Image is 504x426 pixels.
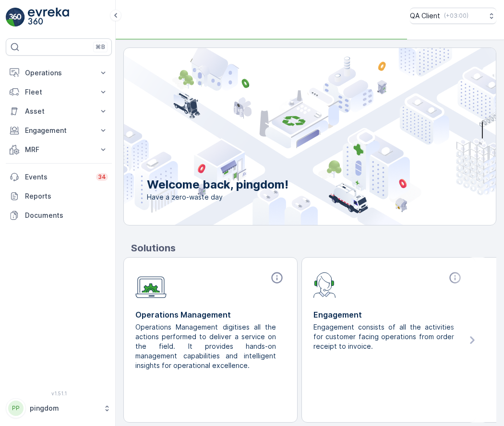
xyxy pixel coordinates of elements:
p: Asset [25,106,93,116]
p: ⌘B [96,43,105,51]
p: Solutions [131,241,496,255]
a: Reports [6,187,112,206]
button: Fleet [6,83,112,102]
p: Engagement [25,126,93,135]
p: Welcome back, pingdom! [147,177,288,192]
button: Asset [6,102,112,121]
p: pingdom [30,403,98,413]
p: Engagement [313,309,464,320]
a: Documents [6,206,112,225]
button: QA Client(+03:00) [410,8,496,24]
span: v 1.51.1 [6,390,112,396]
img: module-icon [135,271,167,298]
p: Operations [25,68,93,78]
button: Operations [6,63,112,83]
img: logo_light-DOdMpM7g.png [28,8,69,27]
button: PPpingdom [6,398,112,418]
img: module-icon [313,271,336,298]
p: Operations Management digitises all the actions performed to deliver a service on the field. It p... [135,322,278,370]
p: QA Client [410,11,440,21]
p: Events [25,172,90,182]
img: logo [6,8,25,27]
button: MRF [6,140,112,159]
a: Events34 [6,167,112,187]
p: Fleet [25,87,93,97]
p: ( +03:00 ) [444,12,468,20]
p: Engagement consists of all the activities for customer facing operations from order receipt to in... [313,322,456,351]
img: city illustration [81,48,496,225]
button: Engagement [6,121,112,140]
p: Reports [25,191,108,201]
p: 34 [98,173,106,181]
div: PP [8,401,24,416]
span: Have a zero-waste day [147,192,288,202]
p: Operations Management [135,309,286,320]
p: MRF [25,145,93,154]
p: Documents [25,211,108,220]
